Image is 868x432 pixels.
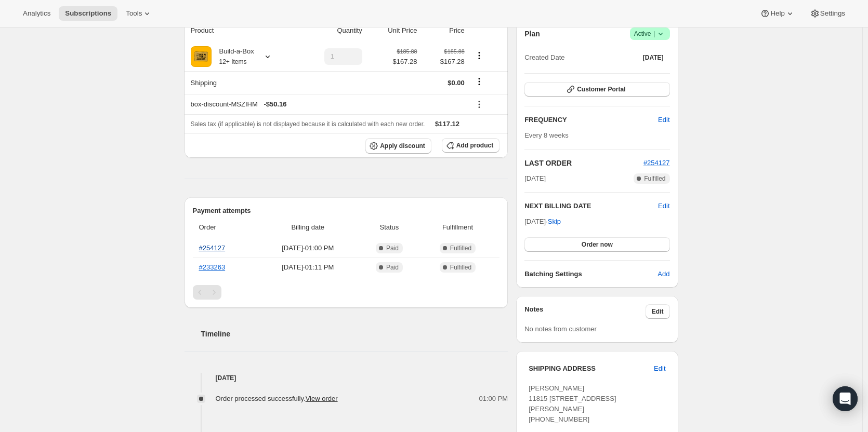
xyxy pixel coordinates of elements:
[199,263,226,271] a: #233263
[65,9,111,18] span: Subscriptions
[450,244,471,252] span: Fulfilled
[524,269,657,279] h6: Batching Settings
[185,373,508,383] h4: [DATE]
[126,9,142,18] span: Tools
[120,6,159,21] button: Tools
[185,71,297,94] th: Shipping
[651,266,676,282] button: Add
[456,141,493,150] span: Add product
[212,46,254,67] div: Build-a-Box
[23,9,50,18] span: Analytics
[442,138,499,153] button: Add product
[259,222,357,233] span: Billing date
[637,50,670,65] button: [DATE]
[577,85,625,93] span: Customer Portal
[658,201,669,211] button: Edit
[397,48,417,55] small: $185.88
[448,79,465,87] span: $0.00
[420,19,468,42] th: Price
[424,57,465,67] span: $167.28
[524,52,564,63] span: Created Date
[643,158,670,168] button: #254127
[644,174,665,183] span: Fulfilled
[770,9,784,18] span: Help
[59,6,117,21] button: Subscriptions
[524,158,643,168] h2: LAST ORDER
[422,222,493,233] span: Fulfillment
[393,57,417,67] span: $167.28
[524,218,561,225] span: [DATE] ·
[648,360,672,377] button: Edit
[524,29,540,39] h2: Plan
[306,395,338,402] a: View order
[529,363,654,374] h3: SHIPPING ADDRESS
[191,120,425,128] span: Sales tax (if applicable) is not displayed because it is calculated with each new order.
[658,115,669,125] span: Edit
[524,82,669,97] button: Customer Portal
[435,120,459,128] span: $117.12
[191,99,465,110] div: box-discount-MSZIHM
[634,29,666,39] span: Active
[653,30,655,38] span: |
[471,76,488,87] button: Shipping actions
[199,244,226,252] a: #254127
[548,217,561,227] span: Skip
[380,142,425,150] span: Apply discount
[524,325,597,333] span: No notes from customer
[193,206,500,216] h2: Payment attempts
[386,263,399,272] span: Paid
[444,48,465,55] small: $185.88
[754,6,801,21] button: Help
[191,46,212,67] img: product img
[363,222,416,233] span: Status
[259,262,357,273] span: [DATE] · 01:11 PM
[542,213,567,230] button: Skip
[479,394,508,404] span: 01:00 PM
[643,53,664,62] span: [DATE]
[219,58,247,65] small: 12+ Items
[386,244,399,252] span: Paid
[820,9,845,18] span: Settings
[529,384,616,423] span: [PERSON_NAME] 11815 [STREET_ADDRESS][PERSON_NAME] [PHONE_NUMBER]
[450,263,471,272] span: Fulfilled
[259,243,357,253] span: [DATE] · 01:00 PM
[365,138,431,154] button: Apply discount
[201,329,508,339] h2: Timeline
[185,19,297,42] th: Product
[524,201,658,211] h2: NEXT BILLING DATE
[652,112,676,128] button: Edit
[216,395,338,402] span: Order processed successfully.
[657,269,669,279] span: Add
[193,285,500,300] nav: Pagination
[264,99,286,110] span: - $50.16
[193,216,256,239] th: Order
[524,115,658,125] h2: FREQUENCY
[471,50,488,61] button: Product actions
[646,304,670,319] button: Edit
[833,386,858,411] div: Open Intercom Messenger
[652,307,664,316] span: Edit
[524,131,569,139] span: Every 8 weeks
[524,237,669,252] button: Order now
[643,159,670,167] a: #254127
[17,6,57,21] button: Analytics
[654,363,665,374] span: Edit
[365,19,420,42] th: Unit Price
[524,304,646,319] h3: Notes
[582,240,613,249] span: Order now
[804,6,851,21] button: Settings
[524,173,546,184] span: [DATE]
[297,19,365,42] th: Quantity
